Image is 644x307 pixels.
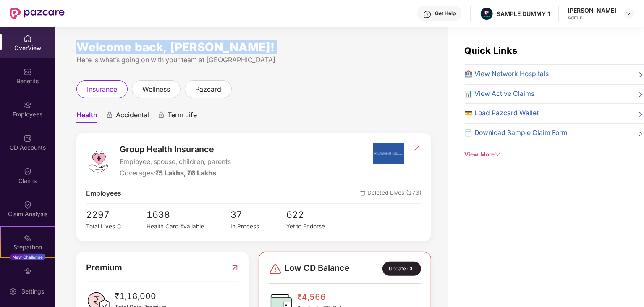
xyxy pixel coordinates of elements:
[637,110,644,119] span: right
[24,167,32,176] img: svg+xml;base64,PHN2ZyBpZD0iQ2xhaW0iIHhtbG5zPSJodHRwOi8vd3d3LnczLm9yZy8yMDAwL3N2ZyIgd2lkdGg9IjIwIi...
[637,130,644,138] span: right
[142,84,170,95] span: wellness
[24,201,32,209] img: svg+xml;base64,PHN2ZyBpZD0iQ2xhaW0iIHhtbG5zPSJodHRwOi8vd3d3LnczLm9yZy8yMDAwL3N2ZyIgd2lkdGg9IjIwIi...
[230,222,286,231] div: In Process
[24,68,32,76] img: svg+xml;base64,PHN2ZyBpZD0iQmVuZWZpdHMiIHhtbG5zPSJodHRwOi8vd3d3LnczLm9yZy8yMDAwL3N2ZyIgd2lkdGg9Ij...
[147,208,231,222] span: 1638
[423,10,432,19] img: svg+xml;base64,PHN2ZyBpZD0iSGVscC0zMngzMiIgeG1sbnM9Imh0dHA6Ly93d3cudzMub3JnLzIwMDAvc3ZnIiB3aWR0aD...
[495,151,501,157] span: down
[24,234,32,242] img: svg+xml;base64,PHN2ZyB4bWxucz0iaHR0cDovL3d3dy53My5vcmcvMjAwMC9zdmciIHdpZHRoPSIyMSIgaGVpZ2h0PSIyMC...
[360,188,421,199] span: Deleted Lives (173)
[120,143,231,156] span: Group Health Insurance
[120,157,231,167] span: Employee, spouse, children, parents
[76,44,431,50] div: Welcome back, [PERSON_NAME]!
[10,8,65,19] img: New Pazcare Logo
[287,208,343,222] span: 622
[106,111,113,119] div: animation
[76,55,431,65] div: Here is what’s going on with your team at [GEOGRAPHIC_DATA]
[269,262,282,276] img: svg+xml;base64,PHN2ZyBpZD0iRGFuZ2VyLTMyeDMyIiB4bWxucz0iaHR0cDovL3d3dy53My5vcmcvMjAwMC9zdmciIHdpZH...
[287,222,343,231] div: Yet to Endorse
[19,287,47,296] div: Settings
[9,287,17,296] img: svg+xml;base64,PHN2ZyBpZD0iU2V0dGluZy0yMHgyMCIgeG1sbnM9Imh0dHA6Ly93d3cudzMub3JnLzIwMDAvc3ZnIiB3aW...
[24,267,32,275] img: svg+xml;base64,PHN2ZyBpZD0iRW5kb3JzZW1lbnRzIiB4bWxucz0iaHR0cDovL3d3dy53My5vcmcvMjAwMC9zdmciIHdpZH...
[117,224,122,229] span: info-circle
[24,34,32,43] img: svg+xml;base64,PHN2ZyBpZD0iSG9tZSIgeG1sbnM9Imh0dHA6Ly93d3cudzMub3JnLzIwMDAvc3ZnIiB3aWR0aD0iMjAiIG...
[86,223,115,230] span: Total Lives
[87,84,117,95] span: insurance
[465,89,535,99] span: 📊 View Active Claims
[155,169,217,177] span: ₹5 Lakhs, ₹6 Lakhs
[86,208,128,222] span: 2297
[568,6,616,14] div: [PERSON_NAME]
[360,191,366,196] img: deleteIcon
[24,101,32,109] img: svg+xml;base64,PHN2ZyBpZD0iRW1wbG95ZWVzIiB4bWxucz0iaHR0cDovL3d3dy53My5vcmcvMjAwMC9zdmciIHdpZHRoPS...
[297,291,355,304] span: ₹4,566
[86,261,122,274] span: Premium
[626,10,632,17] img: svg+xml;base64,PHN2ZyBpZD0iRHJvcGRvd24tMzJ4MzIiIHhtbG5zPSJodHRwOi8vd3d3LnczLm9yZy8yMDAwL3N2ZyIgd2...
[481,8,493,20] img: Pazcare_Alternative_logo-01-01.png
[465,108,539,119] span: 💳 Load Pazcard Wallet
[1,243,55,251] div: Stepathon
[24,134,32,143] img: svg+xml;base64,PHN2ZyBpZD0iQ0RfQWNjb3VudHMiIGRhdGEtbmFtZT0iQ0QgQWNjb3VudHMiIHhtbG5zPSJodHRwOi8vd3...
[86,148,111,173] img: logo
[373,143,404,164] img: insurerIcon
[115,290,167,303] span: ₹1,18,000
[285,262,350,276] span: Low CD Balance
[76,111,97,123] span: Health
[568,14,616,21] div: Admin
[465,69,549,79] span: 🏥 View Network Hospitals
[465,45,518,56] span: Quick Links
[637,90,644,99] span: right
[120,168,231,179] div: Coverages:
[116,111,149,123] span: Accidental
[465,128,568,138] span: 📄 Download Sample Claim Form
[195,84,221,95] span: pazcard
[147,222,231,231] div: Health Card Available
[10,254,45,260] div: New Challenge
[382,262,421,276] div: Update CD
[497,10,550,18] div: SAMPLE DUMMY 1
[230,261,239,274] img: RedirectIcon
[413,144,421,152] img: RedirectIcon
[230,208,286,222] span: 37
[86,188,121,199] span: Employees
[465,150,644,159] div: View More
[435,10,456,17] div: Get Help
[637,71,644,79] span: right
[168,111,197,123] span: Term Life
[157,111,165,119] div: animation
